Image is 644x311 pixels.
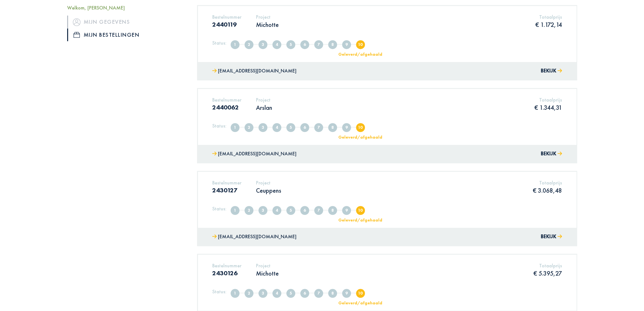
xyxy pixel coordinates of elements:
[356,206,365,215] span: Geleverd/afgehaald
[342,289,351,298] span: Klaar voor levering/afhaling
[534,97,562,103] h5: Totaalprijs
[256,263,279,269] h5: Project
[541,66,562,76] button: Bekijk
[256,103,272,112] p: Arslan
[314,206,323,215] span: In productie
[256,97,272,103] h5: Project
[231,206,239,215] span: Aangemaakt
[334,301,386,305] div: Geleverd/afgehaald
[300,123,309,132] span: Offerte goedgekeurd
[258,123,267,132] span: Offerte verzonden
[212,180,241,186] h5: Bestelnummer
[328,289,337,298] span: In nabehandeling
[67,16,188,28] a: iconMijn gegevens
[212,269,241,277] h3: 2430126
[212,263,241,269] h5: Bestelnummer
[258,40,267,49] span: Offerte verzonden
[533,263,562,269] h5: Totaalprijs
[286,289,295,298] span: Offerte afgekeurd
[245,206,253,215] span: Volledig
[231,123,239,132] span: Aangemaakt
[212,40,226,46] h5: Status:
[212,21,241,28] h3: 2440119
[245,123,253,132] span: Volledig
[212,232,296,241] a: [EMAIL_ADDRESS][DOMAIN_NAME]
[314,123,323,132] span: In productie
[286,40,295,49] span: Offerte afgekeurd
[534,103,562,112] p: € 1.344,31
[212,206,226,212] h5: Status:
[212,149,296,159] a: [EMAIL_ADDRESS][DOMAIN_NAME]
[73,18,80,26] img: icon
[212,186,241,194] h3: 2430127
[256,21,279,29] p: Michotte
[212,66,296,76] a: [EMAIL_ADDRESS][DOMAIN_NAME]
[541,149,562,159] button: Bekijk
[328,123,337,132] span: In nabehandeling
[356,40,365,49] span: Geleverd/afgehaald
[67,5,188,11] h5: Welkom, [PERSON_NAME]
[212,123,226,129] h5: Status:
[535,14,562,20] h5: Totaalprijs
[231,40,239,49] span: Aangemaakt
[533,186,562,195] p: € 3.068,48
[342,123,351,132] span: Klaar voor levering/afhaling
[328,206,337,215] span: In nabehandeling
[73,32,80,38] img: icon
[334,52,386,56] div: Geleverd/afgehaald
[314,289,323,298] span: In productie
[212,103,241,111] h3: 2440062
[272,206,281,215] span: Offerte in overleg
[286,123,295,132] span: Offerte afgekeurd
[356,289,365,298] span: Geleverd/afgehaald
[245,289,253,298] span: Volledig
[258,289,267,298] span: Offerte verzonden
[67,28,188,41] a: iconMijn bestellingen
[272,123,281,132] span: Offerte in overleg
[314,40,323,49] span: In productie
[533,180,562,186] h5: Totaalprijs
[300,206,309,215] span: Offerte goedgekeurd
[212,97,241,103] h5: Bestelnummer
[272,40,281,49] span: Offerte in overleg
[212,14,241,20] h5: Bestelnummer
[342,206,351,215] span: Klaar voor levering/afhaling
[535,21,562,29] p: € 1.172,14
[245,40,253,49] span: Volledig
[328,40,337,49] span: In nabehandeling
[541,232,562,241] button: Bekijk
[300,289,309,298] span: Offerte goedgekeurd
[256,186,281,195] p: Ceuppens
[272,289,281,298] span: Offerte in overleg
[258,206,267,215] span: Offerte verzonden
[356,123,365,132] span: Geleverd/afgehaald
[256,14,279,20] h5: Project
[334,135,386,139] div: Geleverd/afgehaald
[212,289,226,295] h5: Status:
[342,40,351,49] span: Klaar voor levering/afhaling
[300,40,309,49] span: Offerte goedgekeurd
[256,269,279,277] p: Michotte
[256,180,281,186] h5: Project
[533,269,562,277] p: € 5.395,27
[231,289,239,298] span: Aangemaakt
[286,206,295,215] span: Offerte afgekeurd
[334,218,386,222] div: Geleverd/afgehaald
